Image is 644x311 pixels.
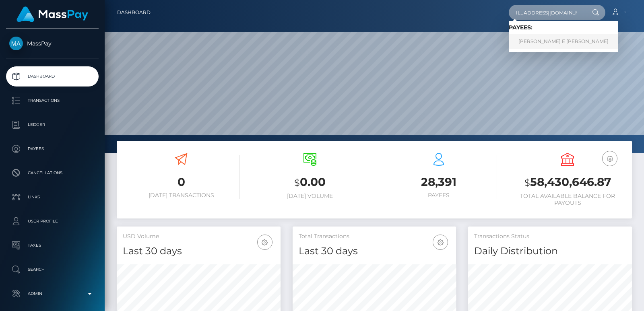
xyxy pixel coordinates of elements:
p: Search [9,264,95,276]
a: [PERSON_NAME] E [PERSON_NAME] [509,34,618,49]
small: $ [294,177,300,188]
img: MassPay [9,37,23,50]
p: Dashboard [9,70,95,82]
h5: Total Transactions [299,233,450,241]
a: Transactions [6,91,99,111]
p: Transactions [9,95,95,107]
a: Taxes [6,235,99,255]
h6: [DATE] Volume [252,193,368,200]
a: User Profile [6,211,99,231]
h3: 0 [123,174,239,190]
img: MassPay Logo [17,6,88,22]
h6: Payees [380,192,497,199]
span: MassPay [6,40,99,47]
p: Taxes [9,239,95,251]
a: Search [6,260,99,280]
h4: Last 30 days [123,244,275,258]
a: Ledger [6,115,99,135]
h6: Payees: [509,24,618,31]
h3: 28,391 [380,174,497,190]
h3: 58,430,646.87 [509,174,626,191]
p: User Profile [9,215,95,227]
a: Payees [6,139,99,159]
h3: 0.00 [252,174,368,191]
input: Search... [509,5,584,20]
h4: Last 30 days [299,244,450,258]
h4: Daily Distribution [474,244,626,258]
p: Cancellations [9,167,95,179]
a: Dashboard [6,66,99,87]
h6: Total Available Balance for Payouts [509,193,626,206]
p: Links [9,191,95,203]
h5: Transactions Status [474,233,626,241]
h5: USD Volume [123,233,275,241]
small: $ [524,177,530,188]
p: Payees [9,143,95,155]
h6: [DATE] Transactions [123,192,239,199]
a: Links [6,187,99,207]
p: Ledger [9,119,95,131]
a: Cancellations [6,163,99,183]
a: Admin [6,284,99,304]
a: Dashboard [117,4,151,21]
p: Admin [9,288,95,300]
